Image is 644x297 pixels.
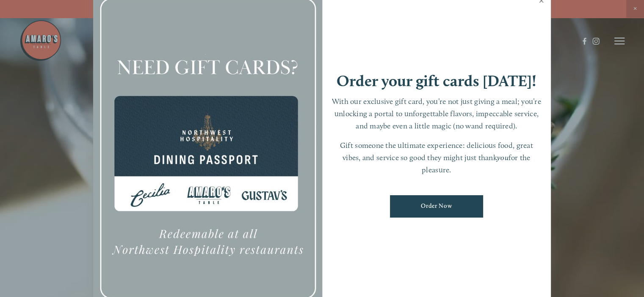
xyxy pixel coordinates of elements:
p: Gift someone the ultimate experience: delicious food, great vibes, and service so good they might... [331,139,543,176]
a: Order Now [390,195,483,218]
p: With our exclusive gift card, you’re not just giving a meal; you’re unlocking a portal to unforge... [331,95,543,132]
h1: Order your gift cards [DATE]! [337,73,536,89]
em: you [497,153,509,162]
